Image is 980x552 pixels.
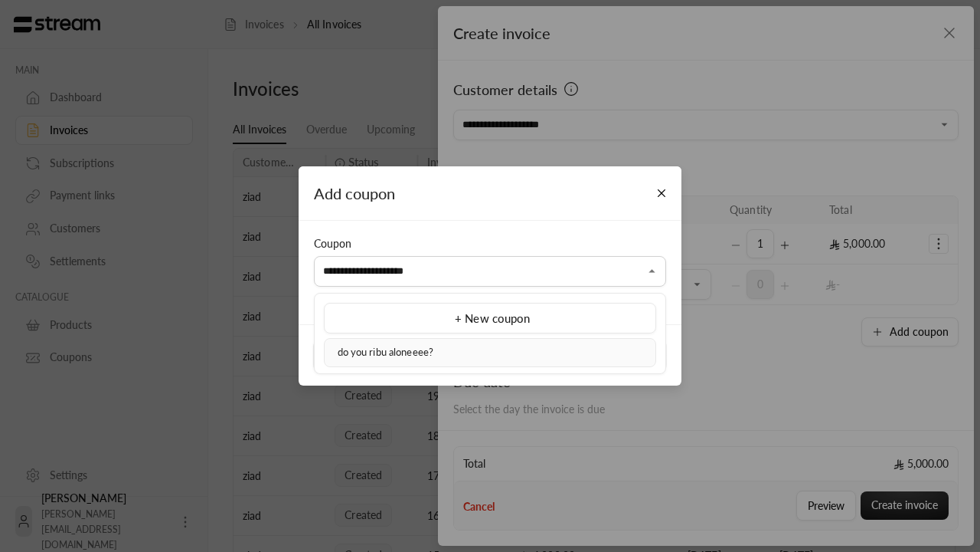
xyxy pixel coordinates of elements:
[643,262,661,281] button: Close
[314,184,395,202] span: Add coupon
[314,236,666,251] div: Coupon
[648,180,675,207] button: Close
[455,311,530,325] span: + New coupon
[338,346,434,358] span: do you ribu aloneeee?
